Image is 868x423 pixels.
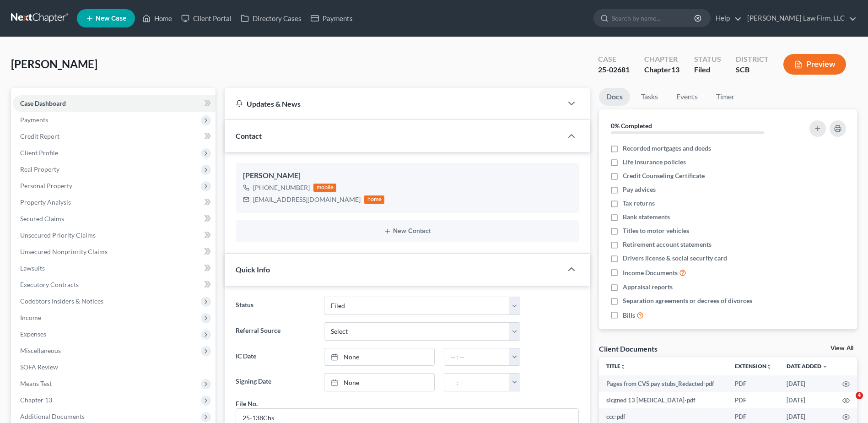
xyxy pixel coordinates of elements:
span: Quick Info [236,265,270,274]
a: Executory Contracts [13,277,216,293]
span: Life insurance policies [623,157,686,167]
span: Titles to motor vehicles [623,226,689,235]
div: Client Documents [599,344,658,353]
span: Real Property [20,165,59,173]
a: Payments [306,10,357,27]
a: Date Added expand_more [787,363,828,369]
span: Credit Counseling Certificate [623,171,705,180]
span: Tax returns [623,199,655,208]
span: 4 [856,392,863,399]
a: Home [138,10,177,27]
label: IC Date [231,348,319,366]
td: PDF [728,392,779,408]
td: [DATE] [779,375,835,392]
i: expand_more [822,364,828,369]
span: [PERSON_NAME] [11,57,97,70]
input: -- : -- [444,374,510,391]
span: Credit Report [20,132,59,140]
span: Payments [20,116,48,124]
span: 13 [671,65,679,74]
span: Lawsuits [20,264,45,272]
a: Unsecured Priority Claims [13,227,216,244]
div: [EMAIL_ADDRESS][DOMAIN_NAME] [253,195,361,204]
div: [PERSON_NAME] [243,170,571,181]
span: Contact [236,131,262,140]
span: Additional Documents [20,412,85,420]
span: New Case [96,15,126,22]
button: Preview [783,54,846,75]
a: None [324,348,434,366]
a: Docs [599,88,630,106]
a: Secured Claims [13,211,216,227]
a: SOFA Review [13,359,216,375]
a: Tasks [634,88,665,106]
span: Chapter 13 [20,396,52,404]
span: SOFA Review [20,363,58,371]
span: Retirement account statements [623,240,712,249]
div: Filed [694,65,721,75]
i: unfold_more [766,364,772,369]
span: Income Documents [623,268,678,277]
span: Codebtors Insiders & Notices [20,297,103,305]
td: PDF [728,375,779,392]
div: [PHONE_NUMBER] [253,183,310,192]
td: sicgned 13 [MEDICAL_DATA]-pdf [599,392,728,408]
input: -- : -- [444,348,510,366]
a: Unsecured Nonpriority Claims [13,244,216,260]
a: Titleunfold_more [606,363,626,369]
span: Bills [623,311,635,320]
a: Property Analysis [13,194,216,211]
span: Executory Contracts [20,281,79,288]
label: Signing Date [231,373,319,391]
button: New Contact [243,228,571,235]
div: Status [694,54,721,65]
a: Client Portal [177,10,236,27]
span: Recorded mortgages and deeds [623,144,711,153]
a: [PERSON_NAME] Law Firm, LLC [743,10,857,27]
div: Case [598,54,630,65]
strong: 0% Completed [611,122,652,130]
i: unfold_more [620,364,626,369]
div: SCB [736,65,769,75]
a: Help [711,10,742,27]
div: Chapter [644,65,679,75]
span: Miscellaneous [20,347,61,354]
div: District [736,54,769,65]
input: Search by name... [612,10,695,27]
a: None [324,374,434,391]
span: Unsecured Priority Claims [20,231,96,239]
a: Events [669,88,705,106]
a: View All [830,345,853,352]
div: Chapter [644,54,679,65]
td: Pages from CVS pay stubs_Redacted-pdf [599,375,728,392]
a: Directory Cases [236,10,306,27]
span: Property Analysis [20,198,71,206]
span: Drivers license & social security card [623,254,727,263]
a: Credit Report [13,128,216,145]
label: Referral Source [231,322,319,341]
div: File No. [236,399,258,408]
span: Expenses [20,330,46,338]
label: Status [231,297,319,315]
span: Unsecured Nonpriority Claims [20,248,108,255]
td: [DATE] [779,392,835,408]
span: Personal Property [20,182,72,190]
a: Case Dashboard [13,95,216,112]
span: Bank statements [623,212,670,222]
span: Income [20,314,41,321]
a: Extensionunfold_more [735,363,772,369]
span: Separation agreements or decrees of divorces [623,296,752,305]
span: Pay advices [623,185,656,194]
span: Client Profile [20,149,58,157]
a: Timer [709,88,742,106]
div: home [364,195,384,204]
span: Means Test [20,380,52,387]
a: Lawsuits [13,260,216,277]
div: mobile [313,184,336,192]
span: Appraisal reports [623,282,673,292]
span: Secured Claims [20,215,64,222]
div: Updates & News [236,99,551,108]
iframe: Intercom live chat [837,392,859,414]
div: 25-02681 [598,65,630,75]
span: Case Dashboard [20,99,66,107]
